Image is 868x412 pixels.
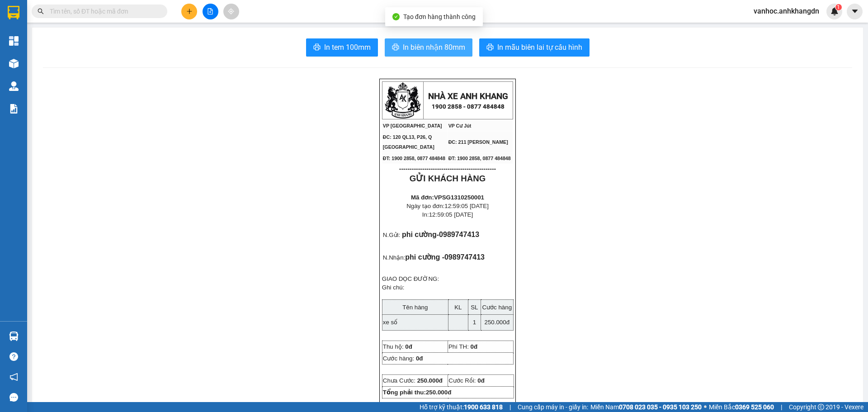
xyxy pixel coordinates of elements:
[383,134,434,150] span: ĐC: 120 QL13, P26, Q [GEOGRAPHIC_DATA]
[471,304,478,311] span: SL
[402,231,437,238] span: phi cường
[448,343,469,350] span: Phí TH:
[9,81,19,91] img: warehouse-icon
[383,389,451,396] strong: Tổng phải thu:
[228,8,234,14] span: aim
[383,319,397,326] span: xe số
[781,402,782,412] span: |
[448,377,485,384] span: Cước Rồi:
[410,174,486,183] strong: GỬI KHÁCH HÀNG
[382,284,405,291] span: Ghi chú:
[385,38,472,57] button: printerIn biên nhận 80mm
[406,203,489,209] span: Ngày tạo đơn:
[405,343,412,350] span: 0đ
[411,194,484,201] strong: Mã đơn:
[402,304,428,311] span: Tên hàng
[50,6,156,16] input: Tìm tên, số ĐT hoặc mã đơn
[835,4,842,10] sup: 1
[416,355,423,362] span: 0đ
[9,104,19,114] img: solution-icon
[383,254,405,261] span: N.Nhận:
[383,123,442,128] span: VP [GEOGRAPHIC_DATA]
[434,194,484,201] span: VPSG1310250001
[9,352,18,361] span: question-circle
[432,103,505,110] strong: 1900 2858 - 0877 484848
[9,331,19,341] img: warehouse-icon
[471,343,478,350] span: 0đ
[38,8,44,14] span: search
[473,319,476,326] span: 1
[186,8,193,14] span: plus
[484,319,509,326] span: 250.000đ
[313,43,321,52] span: printer
[403,42,465,53] span: In biên nhận 80mm
[818,404,824,410] span: copyright
[382,275,439,282] span: GIAO DỌC ĐƯỜNG:
[422,211,473,218] span: In:
[403,13,476,20] span: Tạo đơn hàng thành công
[383,343,404,350] span: Thu hộ:
[383,156,445,161] span: ĐT: 1900 2858, 0877 484848
[851,7,859,15] span: caret-down
[385,82,421,118] img: logo
[477,377,485,384] span: 0đ
[207,8,213,14] span: file-add
[383,377,443,384] span: Chưa Cước:
[181,4,197,19] button: plus
[735,403,774,411] strong: 0369 525 060
[417,377,443,384] span: 250.000đ
[509,402,511,412] span: |
[392,13,400,20] span: check-circle
[444,253,485,261] span: 0989747413
[324,42,371,53] span: In tem 100mm
[399,165,496,172] span: ----------------------------------------------
[448,139,508,145] span: ĐC: 211 [PERSON_NAME]
[497,42,582,53] span: In mẫu biên lai tự cấu hình
[466,402,499,407] span: NV tạo đơn
[420,402,503,412] span: Hỗ trợ kỹ thuật:
[486,43,494,52] span: printer
[464,403,503,411] strong: 1900 633 818
[9,393,18,402] span: message
[439,231,479,238] span: 0989747413
[704,405,707,409] span: ⚪️
[426,389,451,396] span: 250.000đ
[448,156,511,161] span: ĐT: 1900 2858, 0877 484848
[518,402,588,412] span: Cung cấp máy in - giấy in:
[383,232,400,238] span: N.Gửi:
[223,4,239,19] button: aim
[448,123,472,128] span: VP Cư Jút
[590,402,702,412] span: Miền Nam
[306,38,378,57] button: printerIn tem 100mm
[401,402,434,407] span: Người gửi hàng
[8,6,19,19] img: logo-vxr
[746,5,826,17] span: vanhoc.anhkhangdn
[837,4,840,10] span: 1
[830,7,839,15] img: icon-new-feature
[479,38,590,57] button: printerIn mẫu biên lai tự cấu hình
[482,304,512,311] span: Cước hàng
[383,355,414,362] span: Cước hàng:
[437,231,479,238] span: -
[9,373,18,381] span: notification
[619,403,702,411] strong: 0708 023 035 - 0935 103 250
[392,43,399,52] span: printer
[429,211,473,218] span: 12:59:05 [DATE]
[9,36,19,46] img: dashboard-icon
[709,402,774,412] span: Miền Bắc
[444,203,489,209] span: 12:59:05 [DATE]
[847,4,863,19] button: caret-down
[9,59,19,68] img: warehouse-icon
[405,253,485,261] span: phi cường -
[428,91,508,101] strong: NHÀ XE ANH KHANG
[454,304,462,311] span: KL
[203,4,218,19] button: file-add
